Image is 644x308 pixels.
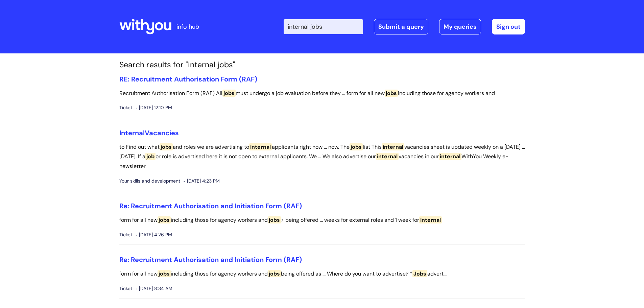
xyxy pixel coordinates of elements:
span: internal [249,143,272,150]
span: jobs [160,143,173,150]
span: [DATE] 8:34 AM [136,284,172,293]
div: | - [284,19,525,34]
span: internal [382,143,404,150]
span: jobs [350,143,363,150]
span: jobs [222,90,236,97]
span: internal [419,216,442,223]
a: Re: Recruitment Authorisation and Initiation Form (RAF) [119,255,302,264]
p: form for all new including those for agency workers and > being offered ... weeks for external ro... [119,215,525,225]
a: Sign out [492,19,525,34]
span: Ticket [119,284,132,293]
p: info hub [176,21,199,32]
span: [DATE] 4:26 PM [136,231,172,239]
span: [DATE] 12:10 PM [136,103,172,112]
a: Re: Recruitment Authorisation and Initiation Form (RAF) [119,202,302,210]
span: Ticket [119,103,132,112]
p: form for all new including those for agency workers and being offered as ... Where do you want to... [119,269,525,279]
span: jobs [268,216,281,223]
span: Your skills and development [119,177,180,185]
span: jobs [158,270,171,277]
span: Ticket [119,231,132,239]
span: Jobs [412,270,427,277]
span: jobs [268,270,281,277]
a: Submit a query [374,19,428,34]
h1: Search results for "internal jobs" [119,60,525,70]
span: job [145,153,156,160]
span: jobs [158,216,171,223]
span: [DATE] 4:23 PM [184,177,220,185]
span: Internal [119,128,145,137]
a: InternalVacancies [119,128,179,137]
span: internal [439,153,461,160]
p: to Find out what and roles we are advertising to applicants right now ... now. The list This vaca... [119,142,525,171]
a: RE: Recruitment Authorisation Form (RAF) [119,75,257,84]
span: jobs [385,90,398,97]
p: Recruitment Authorisation Form (RAF) All must undergo a job evaluation before they ... form for a... [119,89,525,98]
span: internal [376,153,399,160]
a: My queries [439,19,481,34]
input: Search [284,19,363,34]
